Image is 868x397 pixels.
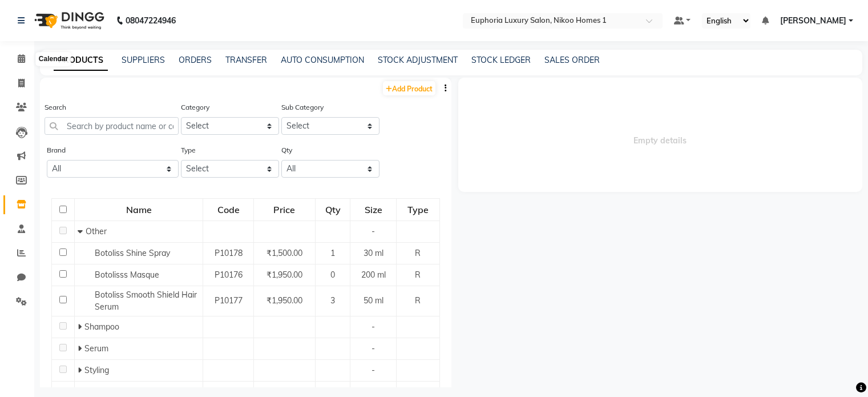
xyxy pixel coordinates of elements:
span: - [372,365,375,375]
label: Search [45,102,66,113]
a: STOCK LEDGER [471,55,531,65]
span: Serum [84,343,108,354]
span: ₹1,950.00 [267,270,302,280]
span: - [372,343,375,354]
a: PRODUCTS [54,50,108,71]
span: Expand Row [78,365,84,375]
span: [PERSON_NAME] [780,15,846,27]
a: SALES ORDER [544,55,600,65]
img: logo [29,5,107,37]
span: Botoliss Smooth Shield Hair Serum [95,290,197,312]
span: Styling [84,365,109,375]
input: Search by product name or code [45,117,179,135]
div: Type [397,199,438,220]
div: Size [351,199,395,220]
span: ₹1,500.00 [267,248,302,258]
label: Category [181,102,209,113]
label: Sub Category [281,102,324,113]
span: Botoliss Shine Spray [95,248,170,258]
span: 1 [330,248,335,258]
span: P10176 [215,270,243,280]
div: Qty [316,199,350,220]
span: 200 ml [361,270,386,280]
span: 50 ml [364,295,383,306]
span: 30 ml [364,248,383,258]
label: Type [181,145,196,155]
span: Botolisss Masque [95,270,159,280]
div: Code [204,199,253,220]
span: P10177 [215,295,243,306]
span: Empty details [458,78,863,192]
span: - [372,322,375,332]
label: Qty [281,145,292,155]
div: Name [75,199,202,220]
span: Other [86,226,107,236]
b: 08047224946 [126,5,176,37]
span: R [415,295,421,306]
span: Collapse Row [78,226,86,236]
div: Price [255,199,314,220]
span: R [415,270,421,280]
a: SUPPLIERS [122,55,165,65]
a: ORDERS [179,55,212,65]
span: P10178 [215,248,243,258]
span: 3 [330,295,335,306]
span: ₹1,950.00 [267,295,302,306]
span: Expand Row [78,387,84,397]
span: - [372,387,375,397]
span: Shampoo [84,322,119,332]
a: AUTO CONSUMPTION [281,55,364,65]
a: TRANSFER [225,55,267,65]
label: Brand [47,145,66,155]
a: STOCK ADJUSTMENT [378,55,458,65]
div: Calendar [36,53,71,66]
span: Other [84,387,106,397]
span: 0 [330,270,335,280]
span: - [372,226,375,236]
a: Add Product [383,81,435,95]
span: Expand Row [78,343,84,354]
span: Expand Row [78,322,84,332]
span: R [415,248,421,258]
